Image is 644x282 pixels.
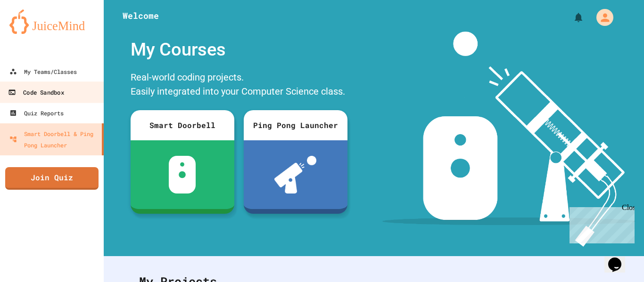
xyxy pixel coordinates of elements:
img: sdb-white.svg [169,156,196,193]
div: Code Sandbox [8,87,64,98]
div: My Teams/Classes [9,66,77,77]
iframe: chat widget [566,203,635,243]
div: Quiz Reports [9,107,64,119]
a: Join Quiz [5,167,99,190]
div: My Notifications [555,9,586,25]
div: Smart Doorbell & Ping Pong Launcher [9,128,98,151]
iframe: chat widget [604,244,635,273]
div: My Account [586,7,616,28]
div: Real-world coding projects. Easily integrated into your Computer Science class. [126,68,352,103]
img: ppl-with-ball.png [274,156,316,193]
div: Chat with us now!Close [4,4,65,60]
div: My Courses [126,32,352,68]
div: Smart Doorbell [131,110,234,140]
img: banner-image-my-projects.png [382,32,635,247]
div: Ping Pong Launcher [244,110,347,140]
img: logo-orange.svg [9,9,94,34]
